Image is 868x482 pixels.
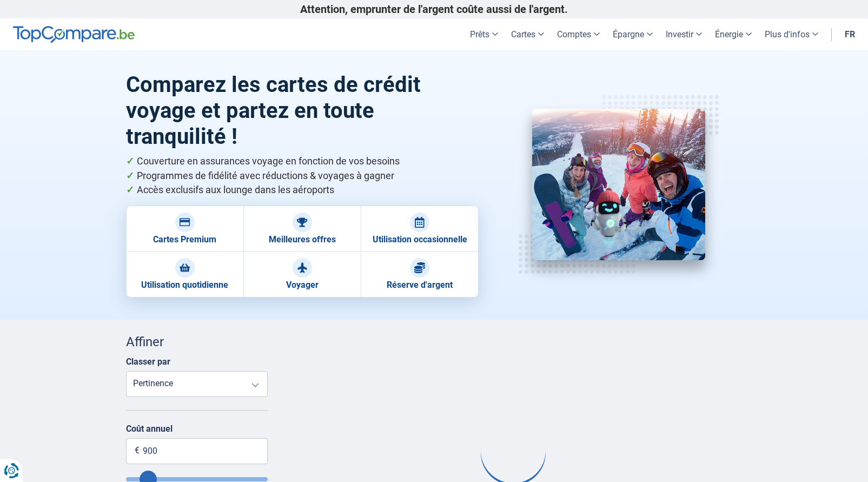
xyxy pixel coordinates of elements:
[126,477,268,481] input: Annualfee
[180,217,190,228] img: Cartes Premium
[180,262,190,273] img: Utilisation quotidienne
[126,424,268,434] label: Coût annuel
[13,26,135,43] img: TopCompare
[126,169,479,183] li: Programmes de fidélité avec réductions & voyages à gagner
[243,206,361,252] a: Meilleures offres Meilleures offres
[708,18,758,50] a: Énergie
[659,18,708,50] a: Investir
[126,206,243,252] a: Cartes Premium Cartes Premium
[126,3,743,16] p: Attention, emprunter de l'argent coûte aussi de l'argent.
[126,333,268,351] div: Affiner
[606,18,659,50] a: Épargne
[126,72,479,150] h1: Comparez les cartes de crédit voyage et partez en toute tranquilité !
[838,18,862,50] a: fr
[414,217,425,228] img: Utilisation occasionnelle
[126,183,479,197] li: Accès exclusifs aux lounge dans les aéroports
[361,206,478,252] a: Utilisation occasionnelle Utilisation occasionnelle
[463,18,505,50] a: Prêts
[126,154,479,169] li: Couverture en assurances voyage en fonction de vos besoins
[551,18,606,50] a: Comptes
[758,18,825,50] a: Plus d'infos
[243,252,361,297] a: Voyager Voyager
[135,445,140,457] span: €
[361,252,478,297] a: Réserve d'argent Réserve d'argent
[532,109,705,260] img: Voyager
[414,262,425,273] img: Réserve d'argent
[505,18,551,50] a: Cartes
[126,252,243,297] a: Utilisation quotidienne Utilisation quotidienne
[297,217,308,228] img: Meilleures offres
[126,356,170,367] label: Classer par
[297,262,308,273] img: Voyager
